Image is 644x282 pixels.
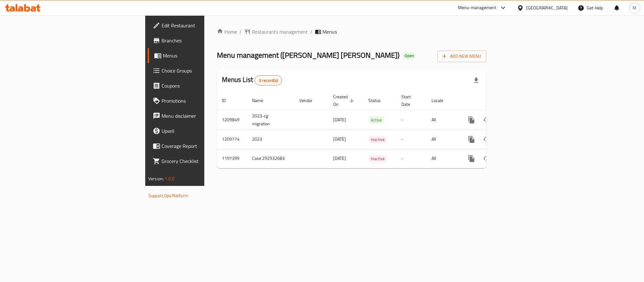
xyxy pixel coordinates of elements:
nav: breadcrumb [217,28,486,35]
div: Total records count [255,75,282,85]
button: more [464,132,479,147]
td: - [396,130,427,149]
span: ID [222,97,234,104]
table: enhanced table [217,91,529,168]
td: Case 292932683 [247,149,294,168]
a: Support.OpsPlatform [148,192,188,200]
div: Export file [469,73,484,88]
span: 1.0.0 [165,175,174,183]
a: Promotions [148,93,253,108]
a: Grocery Checklist [148,154,253,169]
span: Branches [162,37,248,44]
span: Version: [148,175,164,183]
span: Upsell [162,127,248,135]
a: Coverage Report [148,138,253,154]
span: Menu disclaimer [162,112,248,120]
span: Edit Restaurant [162,22,248,29]
div: Open [402,52,416,60]
div: Inactive [368,155,387,162]
td: - [396,149,427,168]
a: Upsell [148,123,253,138]
span: Add New Menu [443,52,481,60]
div: [GEOGRAPHIC_DATA] [526,4,568,11]
a: Edit Restaurant [148,18,253,33]
span: [DATE] [333,135,346,143]
div: Inactive [368,136,387,143]
span: M [633,4,636,11]
span: Inactive [368,136,387,143]
span: Vendor [299,97,321,104]
span: Active [368,117,384,124]
button: Add New Menu [438,51,486,62]
span: Status [368,97,389,104]
button: Change Status [479,112,494,127]
span: Name [252,97,271,104]
td: - [396,110,427,130]
td: 2023-cg migration [247,110,294,130]
td: All [427,149,459,168]
span: 3 record(s) [255,78,282,84]
td: All [427,110,459,130]
li: / [310,28,312,35]
span: Inactive [368,155,387,162]
span: Start Date [401,93,419,108]
span: Restaurants management [252,28,308,35]
td: 2023 [247,130,294,149]
a: Menus [148,48,253,63]
span: Locale [432,97,451,104]
button: more [464,112,479,127]
div: Menu-management [458,4,497,12]
a: Branches [148,33,253,48]
span: Created On [333,93,356,108]
button: Change Status [479,132,494,147]
a: Restaurants management [244,28,308,35]
span: Open [402,53,416,58]
a: Choice Groups [148,63,253,78]
span: Grocery Checklist [162,157,248,165]
span: Menu management ( [PERSON_NAME] [PERSON_NAME] ) [217,48,399,62]
button: more [464,151,479,166]
div: Active [368,116,384,124]
span: Promotions [162,97,248,105]
span: [DATE] [333,116,346,124]
span: Get support on: [148,185,177,193]
span: Choice Groups [162,67,248,74]
span: [DATE] [333,154,346,162]
button: Change Status [479,151,494,166]
td: All [427,130,459,149]
th: Actions [459,91,529,110]
a: Coupons [148,78,253,93]
a: Menu disclaimer [148,108,253,123]
span: Coverage Report [162,142,248,150]
span: Menus [322,28,337,35]
span: Coupons [162,82,248,89]
h2: Menus List [222,75,282,85]
span: Menus [163,52,248,59]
